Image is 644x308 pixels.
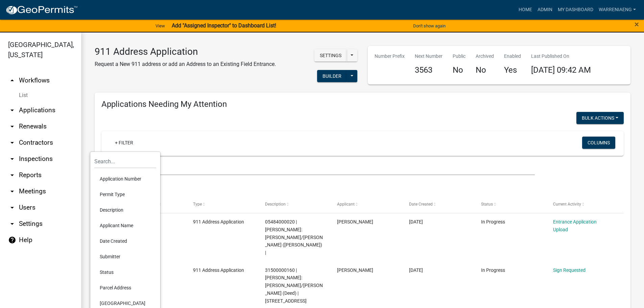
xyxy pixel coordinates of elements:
li: Status [94,264,156,280]
p: Last Published On [531,53,591,60]
datatable-header-cell: Current Activity [547,196,619,213]
p: Enabled [504,53,521,60]
span: Status [481,202,493,207]
span: Becky Schultz [337,267,373,273]
button: Columns [582,137,615,149]
i: arrow_drop_down [8,187,16,195]
li: Description [94,202,156,218]
li: Parcel Address [94,280,156,295]
h3: 911 Address Application [95,46,276,57]
button: Settings [314,49,347,62]
i: arrow_drop_down [8,155,16,163]
button: Builder [317,70,347,82]
span: [DATE] 09:42 AM [531,65,591,75]
i: arrow_drop_down [8,171,16,179]
a: + Filter [110,137,139,149]
datatable-header-cell: Date Created [403,196,475,213]
span: 08/14/2025 [409,219,423,224]
p: Archived [476,53,494,60]
button: Close [635,20,639,28]
p: Next Number [415,53,443,60]
span: × [635,20,639,29]
h4: Applications Needing My Attention [101,99,624,109]
datatable-header-cell: Type [186,196,258,213]
i: arrow_drop_down [8,139,16,147]
span: 31500000160 | Deedholder: JOHNSON, TYLER/NORMAN, DANIELLE (Deed) | 18018 78th Lane [265,267,323,304]
li: Date Created [94,233,156,249]
span: Becky Schultz [337,219,373,224]
i: arrow_drop_up [8,76,16,85]
a: Admin [535,3,555,16]
p: Request a New 911 address or add an Address to an Existing Field Entrance. [95,60,276,68]
i: arrow_drop_down [8,106,16,114]
button: Bulk Actions [576,112,624,124]
span: Applicant [337,202,355,207]
strong: Add "Assigned Inspector" to Dashboard List! [172,22,276,29]
h4: No [453,65,466,75]
h4: No [476,65,494,75]
span: 08/04/2025 [409,267,423,273]
datatable-header-cell: Status [475,196,547,213]
p: Public [453,53,466,60]
i: arrow_drop_down [8,122,16,131]
p: Number Prefix [375,53,405,60]
datatable-header-cell: Applicant [331,196,403,213]
a: View [153,20,168,31]
span: 911 Address Application [193,267,244,273]
h4: 3563 [415,65,443,75]
li: Permit Type [94,187,156,202]
a: Sign Requested [553,267,586,273]
a: WarrenIAEng [596,3,639,16]
a: Home [516,3,535,16]
span: Type [193,202,202,207]
datatable-header-cell: Description [259,196,331,213]
li: Application Number [94,171,156,187]
li: Applicant Name [94,218,156,233]
span: Current Activity [553,202,581,207]
i: help [8,236,16,244]
input: Search for applications [101,161,535,175]
span: Description [265,202,286,207]
span: 911 Address Application [193,219,244,224]
li: Submitter [94,249,156,264]
a: Entrance Application Upload [553,219,597,232]
span: Date Created [409,202,433,207]
input: Search... [94,155,156,168]
i: arrow_drop_down [8,204,16,212]
a: My Dashboard [555,3,596,16]
button: Don't show again [410,20,448,31]
span: In Progress [481,219,505,224]
span: In Progress [481,267,505,273]
i: arrow_drop_down [8,220,16,228]
span: 05484000020 | Deedholder: WEBER, STEVEN L/PATRICIA D (Deed) | [265,219,323,255]
h4: Yes [504,65,521,75]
